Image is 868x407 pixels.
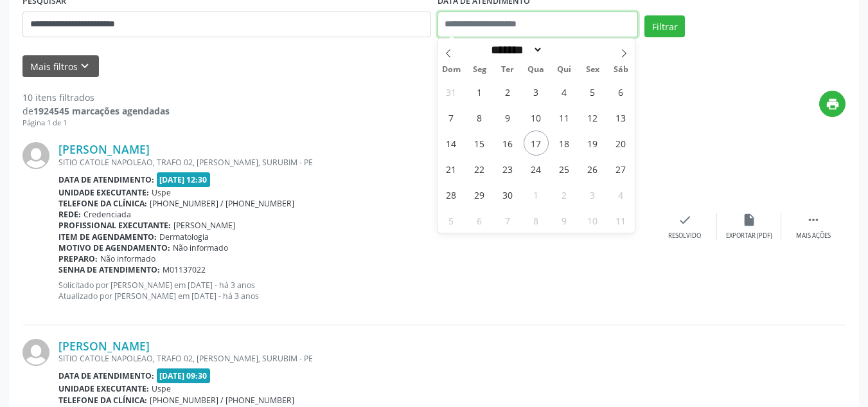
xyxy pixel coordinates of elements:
span: Setembro 15, 2025 [467,131,492,156]
button: print [819,91,846,117]
span: Setembro 26, 2025 [580,156,605,181]
b: Profissional executante: [58,220,171,231]
span: Outubro 6, 2025 [467,208,492,233]
i: print [826,97,840,111]
span: Setembro 18, 2025 [552,131,577,156]
span: Não informado [100,253,155,264]
i: insert_drive_file [742,213,756,227]
span: Qui [550,66,578,74]
span: Setembro 9, 2025 [495,105,520,130]
img: img [22,339,49,366]
i:  [806,213,820,227]
b: Telefone da clínica: [58,395,147,406]
span: Setembro 3, 2025 [524,79,549,104]
span: Setembro 14, 2025 [439,131,464,156]
div: Exportar (PDF) [726,231,772,240]
span: Sex [578,66,607,74]
span: Dermatologia [159,231,209,242]
b: Unidade executante: [58,187,149,198]
span: Outubro 11, 2025 [608,208,633,233]
span: Setembro 7, 2025 [439,105,464,130]
span: Outubro 9, 2025 [552,208,577,233]
input: Year [543,43,585,57]
span: Setembro 23, 2025 [495,156,520,181]
span: Qua [522,66,550,74]
span: Setembro 1, 2025 [467,79,492,104]
span: Setembro 19, 2025 [580,131,605,156]
span: [PHONE_NUMBER] / [PHONE_NUMBER] [150,198,294,209]
span: Agosto 31, 2025 [439,79,464,104]
div: SITIO CATOLE NAPOLEAO, TRAFO 02, [PERSON_NAME], SURUBIM - PE [58,353,653,364]
i: keyboard_arrow_down [78,59,92,73]
span: Outubro 4, 2025 [608,182,633,207]
a: [PERSON_NAME] [58,142,150,156]
div: 10 itens filtrados [22,91,170,104]
span: [PHONE_NUMBER] / [PHONE_NUMBER] [150,395,294,406]
span: Outubro 5, 2025 [439,208,464,233]
span: Setembro 21, 2025 [439,156,464,181]
b: Telefone da clínica: [58,198,147,209]
span: Setembro 24, 2025 [524,156,549,181]
span: [DATE] 09:30 [157,368,211,383]
span: Dom [438,66,466,74]
span: Setembro 13, 2025 [608,105,633,130]
span: Setembro 11, 2025 [552,105,577,130]
strong: 1924545 marcações agendadas [33,105,170,117]
span: Uspe [152,383,171,394]
button: Mais filtroskeyboard_arrow_down [22,55,99,78]
span: Setembro 8, 2025 [467,105,492,130]
b: Data de atendimento: [58,174,154,185]
span: Setembro 6, 2025 [608,79,633,104]
b: Senha de atendimento: [58,264,160,275]
select: Month [487,43,544,57]
span: Setembro 2, 2025 [495,79,520,104]
div: SITIO CATOLE NAPOLEAO, TRAFO 02, [PERSON_NAME], SURUBIM - PE [58,157,653,168]
span: Ter [493,66,522,74]
span: Setembro 25, 2025 [552,156,577,181]
button: Filtrar [644,15,685,37]
span: Setembro 17, 2025 [524,131,549,156]
span: Seg [465,66,493,74]
div: Mais ações [796,231,831,240]
span: Sáb [607,66,635,74]
b: Preparo: [58,253,98,264]
span: Setembro 4, 2025 [552,79,577,104]
span: Setembro 29, 2025 [467,182,492,207]
span: Setembro 20, 2025 [608,131,633,156]
span: Uspe [152,187,171,198]
p: Solicitado por [PERSON_NAME] em [DATE] - há 3 anos Atualizado por [PERSON_NAME] em [DATE] - há 3 ... [58,280,653,302]
span: Outubro 7, 2025 [495,208,520,233]
span: Setembro 16, 2025 [495,131,520,156]
a: [PERSON_NAME] [58,339,150,353]
span: M01137022 [163,264,206,275]
span: Não informado [173,242,228,253]
span: Outubro 2, 2025 [552,182,577,207]
span: Setembro 28, 2025 [439,182,464,207]
b: Motivo de agendamento: [58,242,170,253]
span: Setembro 12, 2025 [580,105,605,130]
span: Setembro 27, 2025 [608,156,633,181]
span: [DATE] 12:30 [157,172,211,187]
span: Setembro 10, 2025 [524,105,549,130]
img: img [22,142,49,169]
span: Setembro 22, 2025 [467,156,492,181]
span: Outubro 8, 2025 [524,208,549,233]
span: Setembro 5, 2025 [580,79,605,104]
b: Rede: [58,209,81,220]
span: Outubro 1, 2025 [524,182,549,207]
b: Unidade executante: [58,383,149,394]
span: [PERSON_NAME] [173,220,235,231]
span: Outubro 10, 2025 [580,208,605,233]
b: Item de agendamento: [58,231,157,242]
div: Página 1 de 1 [22,118,170,129]
div: Resolvido [668,231,701,240]
span: Setembro 30, 2025 [495,182,520,207]
span: Credenciada [84,209,131,220]
span: Outubro 3, 2025 [580,182,605,207]
b: Data de atendimento: [58,370,154,381]
div: de [22,104,170,118]
i: check [678,213,692,227]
